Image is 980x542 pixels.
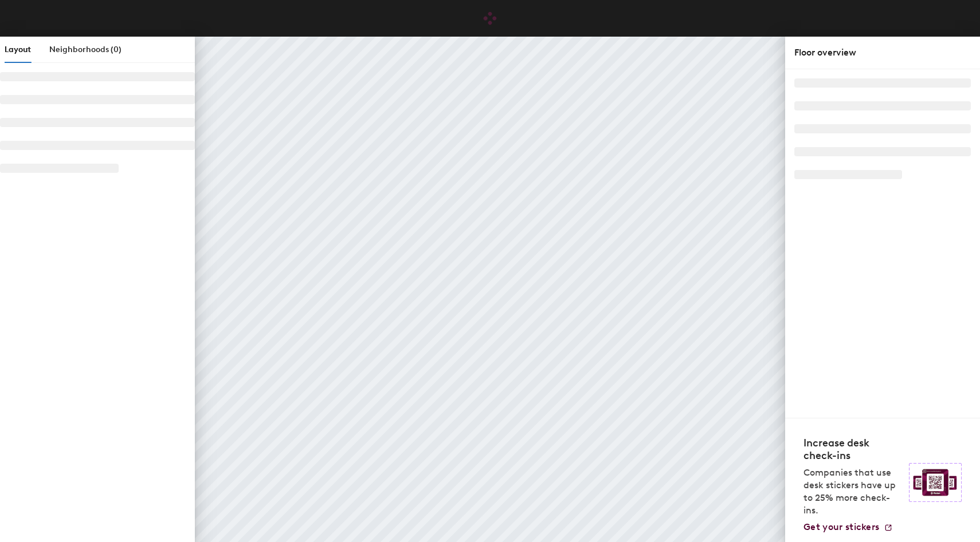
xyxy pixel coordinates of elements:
[909,463,962,502] img: Sticker logo
[49,45,121,54] span: Neighborhoods (0)
[803,521,893,533] a: Get your stickers
[5,45,31,54] span: Layout
[803,437,902,462] h4: Increase desk check-ins
[803,521,879,532] span: Get your stickers
[803,466,902,517] p: Companies that use desk stickers have up to 25% more check-ins.
[794,46,971,60] div: Floor overview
